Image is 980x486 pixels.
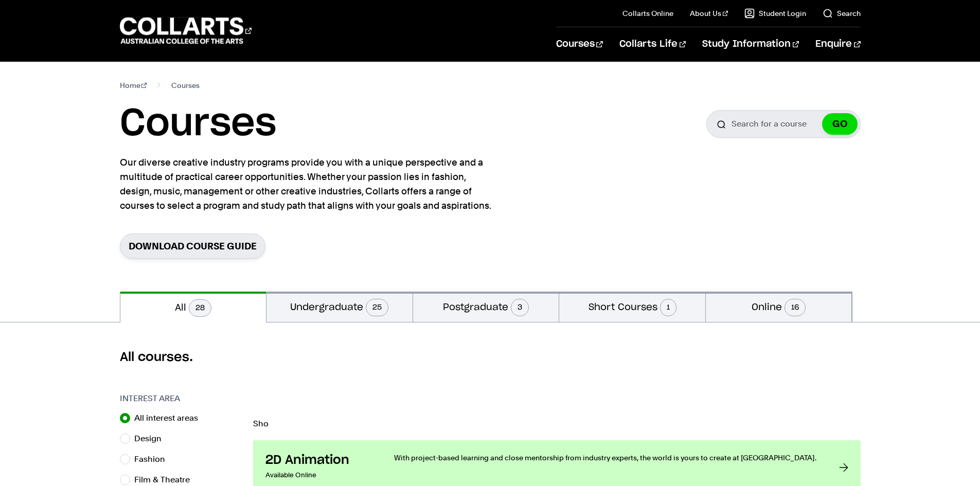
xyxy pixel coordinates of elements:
[120,392,243,405] h3: Interest Area
[134,431,170,446] label: Design
[785,299,806,316] span: 16
[120,349,861,366] h2: All courses.
[120,78,147,93] a: Home
[120,292,266,322] button: All28
[394,453,818,463] p: With project-based learning and close mentorship from industry experts, the world is yours to cre...
[556,27,603,61] a: Courses
[815,27,860,61] a: Enquire
[619,27,686,61] a: Collarts Life
[189,299,211,317] span: 28
[744,8,806,19] a: Student Login
[702,27,799,61] a: Study Information
[366,299,388,316] span: 25
[822,113,858,135] button: GO
[511,299,529,316] span: 3
[559,292,705,322] button: Short Courses1
[120,16,252,45] div: Go to homepage
[706,292,852,322] button: Online16
[265,453,373,468] h3: 2D Animation
[171,78,200,93] span: Courses
[120,101,276,147] h1: Courses
[690,8,728,19] a: About Us
[265,468,373,482] p: Available Online
[706,110,861,138] input: Search for a course
[413,292,559,322] button: Postgraduate3
[253,420,861,428] p: Sho
[134,452,173,466] label: Fashion
[120,233,265,259] a: Download Course Guide
[823,8,861,19] a: Search
[134,411,206,425] label: All interest areas
[266,292,413,322] button: Undergraduate25
[120,155,495,213] p: Our diverse creative industry programs provide you with a unique perspective and a multitude of p...
[622,8,673,19] a: Collarts Online
[660,299,676,316] span: 1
